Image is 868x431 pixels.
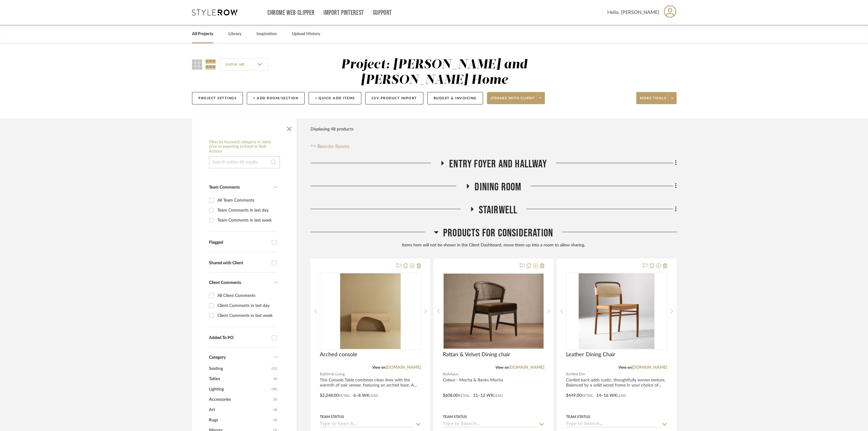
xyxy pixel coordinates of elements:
[386,365,421,370] a: [DOMAIN_NAME]
[443,414,467,419] div: Team Status
[607,9,659,16] span: Hello, [PERSON_NAME]
[309,92,361,104] button: + Quick Add Items
[640,96,666,105] span: More tools
[272,384,277,394] span: (18)
[209,156,280,168] input: Search within 48 results
[443,227,553,240] span: Products For Consideration
[209,405,272,415] span: Art
[324,371,345,377] span: Ethnik Living
[570,371,585,377] span: West Elm
[273,395,277,404] span: (5)
[209,240,269,245] div: Flagged
[273,415,277,425] span: (3)
[579,273,654,349] img: Leather Dining Chair
[495,366,509,369] span: View on
[365,92,423,104] button: CSV Product Import
[192,92,243,104] button: Project Settings
[209,394,272,405] span: Accessories
[209,335,269,341] div: Added To PO
[273,374,277,384] span: (3)
[443,351,510,358] span: Rattan & Velvet Dining chair
[443,371,447,377] span: By
[618,366,632,369] span: View on
[217,196,276,205] div: All Team Comments
[443,422,537,427] input: Type to Search…
[209,415,272,425] span: Rugs
[217,291,276,301] div: All Client Comments
[217,311,276,321] div: Client Comments in last week
[632,365,667,370] a: [DOMAIN_NAME]
[491,96,535,105] span: Share with client
[636,92,677,104] button: More tools
[320,351,357,358] span: Arched console
[479,204,518,217] span: Stairwell
[310,242,677,249] div: Items here will not be shown in the Client Dashboard, move them up into a room to allow sharing.
[340,273,401,349] img: Arched console
[320,371,324,377] span: By
[443,273,544,349] div: 0
[566,422,660,427] input: Type to Search…
[443,274,543,349] img: Rattan & Velvet Dining chair
[449,158,547,171] span: Entry Foyer and Hallway
[475,181,521,194] span: Dining Room
[217,301,276,311] div: Client Comments in last day
[372,366,386,369] span: View on
[427,92,483,104] button: Budget & Invoicing
[267,10,315,15] a: Chrome Web Clipper
[566,371,570,377] span: By
[209,281,241,285] span: Client Comments
[566,351,615,358] span: Leather Dining Chair
[257,30,277,38] a: Inspiration
[209,364,270,374] span: Seating
[310,123,353,135] div: Displaying 48 products
[447,371,458,377] span: Arhaus
[209,140,280,154] h6: Filter by keyword, category or name prior to exporting to Excel or Bulk Actions
[192,30,213,38] a: All Projects
[273,405,277,415] span: (4)
[217,215,276,225] div: Team Comments in last week
[209,374,272,384] span: Tables
[487,92,545,104] button: Share with client
[209,185,240,189] span: Team Comments
[228,30,241,38] a: Library
[566,273,667,349] div: 0
[283,122,295,134] button: Close
[272,364,277,373] span: (11)
[247,92,305,104] button: + Add Room/Section
[217,206,276,215] div: Team Comments in last day
[373,10,392,15] a: Support
[320,422,414,427] input: Type to Search…
[323,10,364,15] a: Import Pinterest
[566,414,590,419] div: Team Status
[310,143,350,150] button: Reorder Rooms
[209,261,269,266] div: Shared with Client
[509,365,544,370] a: [DOMAIN_NAME]
[209,384,270,394] span: Lighting
[317,143,350,150] span: Reorder Rooms
[341,58,527,87] div: Project: [PERSON_NAME] and [PERSON_NAME] Home
[320,414,344,419] div: Team Status
[292,30,320,38] a: Upload History
[209,355,226,360] span: Category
